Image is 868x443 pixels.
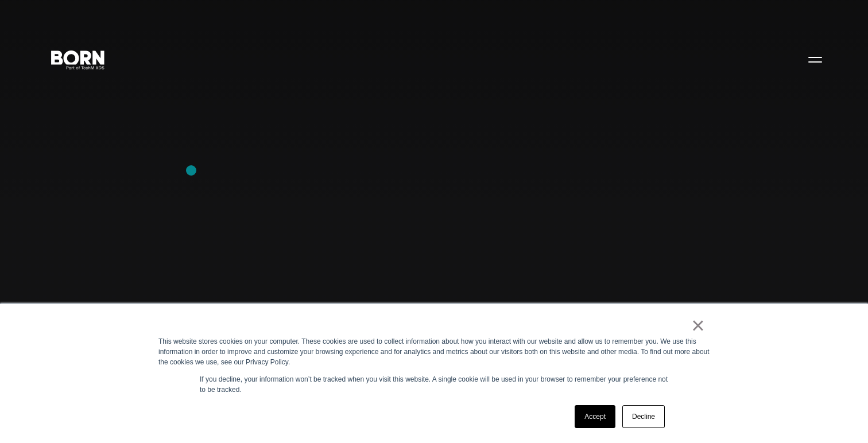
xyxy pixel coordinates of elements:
[575,405,615,428] a: Accept
[691,320,705,331] a: ×
[200,374,668,395] p: If you decline, your information won’t be tracked when you visit this website. A single cookie wi...
[622,405,665,428] a: Decline
[801,47,829,71] button: Open
[158,336,710,367] div: This website stores cookies on your computer. These cookies are used to collect information about...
